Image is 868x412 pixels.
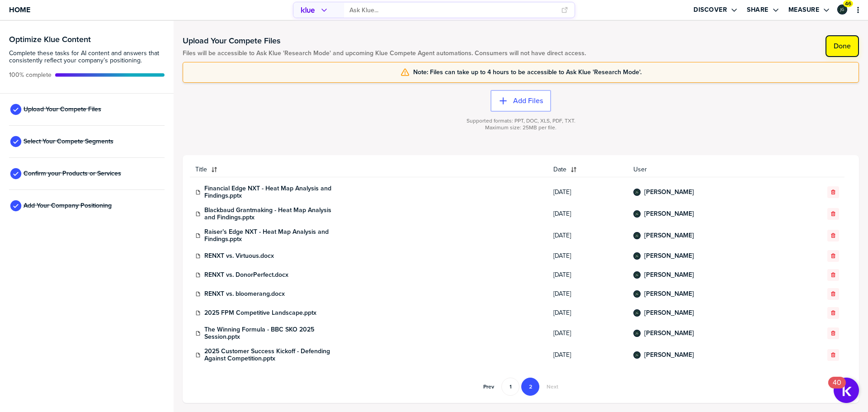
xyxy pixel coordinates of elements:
[553,290,623,298] span: [DATE]
[634,189,640,195] img: 8115b6274701af056c7659086f8f6cf3-sml.png
[553,189,623,196] span: [DATE]
[836,4,848,15] a: Edit Profile
[553,271,623,279] span: [DATE]
[633,271,641,279] div: Jordan Glenn
[548,162,628,177] button: Date
[190,162,548,177] button: Title
[693,6,727,14] label: Discover
[553,232,623,239] span: [DATE]
[467,118,576,124] span: Supported formats: PPT, DOC, XLS, PDF, TXT.
[204,228,340,243] a: Raiser’s Edge NXT - Heat Map Analysis and Findings.pptx
[644,351,694,359] a: [PERSON_NAME]
[553,210,623,218] span: [DATE]
[826,35,859,57] button: Done
[9,6,30,14] span: Home
[491,90,551,112] button: Add Files
[633,330,641,337] div: Jordan Glenn
[644,189,694,196] a: [PERSON_NAME]
[634,211,640,217] img: 8115b6274701af056c7659086f8f6cf3-sml.png
[644,252,694,260] a: [PERSON_NAME]
[633,166,787,173] span: User
[204,309,316,317] a: 2025 FPM Competitive Landscape.pptx
[204,290,285,298] a: RENXT vs. bloomerang.docx
[634,352,640,358] img: 8115b6274701af056c7659086f8f6cf3-sml.png
[633,290,641,298] div: Jordan Glenn
[24,170,121,177] span: Confirm your Products or Services
[633,232,641,239] div: Jordan Glenn
[837,5,847,14] div: Jordan Glenn
[204,348,340,362] a: 2025 Customer Success Kickoff - Defending Against Competition.pptx
[633,210,641,218] div: Jordan Glenn
[845,0,851,7] span: 46
[553,309,623,317] span: [DATE]
[9,50,165,64] span: Complete these tasks for AI content and answers that consistently reflect your company’s position...
[478,378,500,396] button: Go to previous page
[633,252,641,260] div: Jordan Glenn
[204,185,340,199] a: Financial Edge NXT - Heat Map Analysis and Findings.pptx
[204,207,340,221] a: Blackbaud Grantmaking - Heat Map Analysis and Findings.pptx
[9,71,52,79] span: Active
[183,50,586,57] span: Files will be accessible to Ask Klue 'Research Mode' and upcoming Klue Compete Agent automations....
[644,290,694,298] a: [PERSON_NAME]
[634,233,640,238] img: 8115b6274701af056c7659086f8f6cf3-sml.png
[834,378,859,403] button: Open Resource Center, 40 new notifications
[24,106,101,113] span: Upload Your Compete Files
[413,69,642,76] span: Note: Files can take up to 4 hours to be accessible to Ask Klue 'Research Mode'.
[634,310,640,316] img: 8115b6274701af056c7659086f8f6cf3-sml.png
[485,124,557,131] span: Maximum size: 25MB per file.
[833,383,841,394] div: 40
[183,35,586,46] h1: Upload Your Compete Files
[634,272,640,278] img: 8115b6274701af056c7659086f8f6cf3-sml.png
[195,166,207,173] span: Title
[633,189,641,196] div: Jordan Glenn
[513,96,543,105] label: Add Files
[541,378,564,396] button: Go to next page
[349,3,556,18] input: Ask Klue...
[9,35,165,43] h3: Optimize Klue Content
[644,210,694,218] a: [PERSON_NAME]
[634,291,640,297] img: 8115b6274701af056c7659086f8f6cf3-sml.png
[24,138,113,145] span: Select Your Compete Segments
[644,271,694,279] a: [PERSON_NAME]
[644,232,694,239] a: [PERSON_NAME]
[501,378,519,396] button: Go to page 1
[634,253,640,259] img: 8115b6274701af056c7659086f8f6cf3-sml.png
[788,6,820,14] label: Measure
[644,330,694,337] a: [PERSON_NAME]
[553,166,566,173] span: Date
[553,330,623,337] span: [DATE]
[633,351,641,359] div: Jordan Glenn
[553,351,623,359] span: [DATE]
[633,309,641,317] div: Jordan Glenn
[204,326,340,341] a: The Winning Formula - BBC SKO 2025 Session.pptx
[634,331,640,336] img: 8115b6274701af056c7659086f8f6cf3-sml.png
[24,202,112,209] span: Add Your Company Positioning
[204,252,274,260] a: RENXT vs. Virtuous.docx
[644,309,694,317] a: [PERSON_NAME]
[477,378,565,396] nav: Pagination Navigation
[204,163,340,178] a: Whitepaper-Grant-Review-Process-Guide-Order-16641.pdf
[204,271,288,279] a: RENXT vs. DonorPerfect.docx
[834,42,851,51] label: Done
[838,5,846,14] img: 8115b6274701af056c7659086f8f6cf3-sml.png
[747,6,769,14] label: Share
[553,252,623,260] span: [DATE]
